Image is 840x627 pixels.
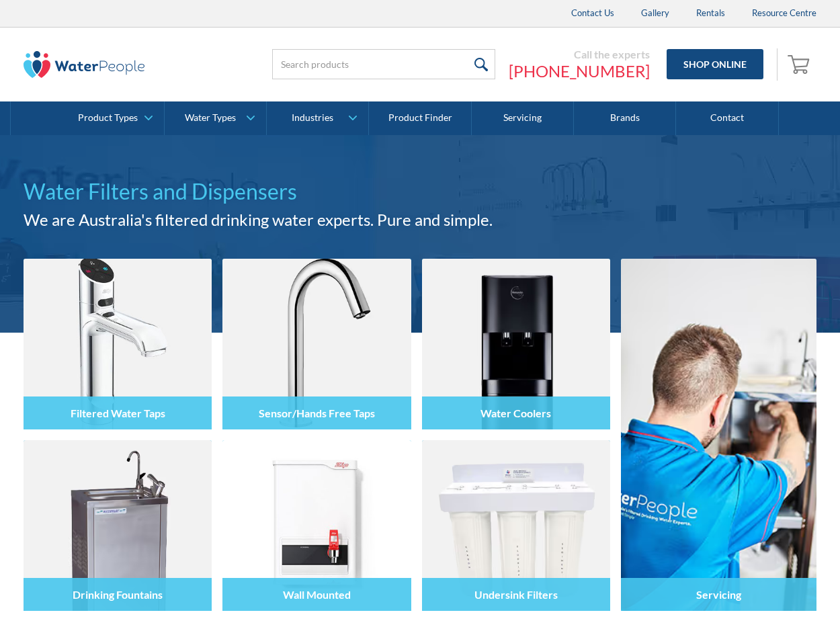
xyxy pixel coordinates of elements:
input: Search products [272,49,495,79]
img: Water Coolers [422,259,610,429]
a: Servicing [621,259,816,611]
img: The Water People [24,51,144,78]
img: Sensor/Hands Free Taps [222,259,411,429]
div: Water Types [185,112,236,124]
a: Industries [267,101,368,135]
a: Product Types [62,101,163,135]
img: shopping cart [788,53,813,75]
a: Shop Online [667,49,763,79]
div: Call the experts [509,48,650,61]
a: Brands [574,101,676,135]
img: Drinking Fountains [24,440,212,611]
h4: Water Coolers [480,407,551,419]
h4: Wall Mounted [283,588,351,601]
a: Contact [676,101,778,135]
h4: Sensor/Hands Free Taps [259,407,375,419]
img: Undersink Filters [422,440,610,611]
h4: Undersink Filters [474,588,558,601]
div: Product Types [78,112,138,124]
a: Open empty cart [784,48,816,81]
div: Industries [292,112,333,124]
a: [PHONE_NUMBER] [509,61,650,81]
h4: Drinking Fountains [73,588,163,601]
a: Servicing [472,101,574,135]
img: Filtered Water Taps [24,259,212,429]
h4: Filtered Water Taps [71,407,165,419]
img: Wall Mounted [222,440,411,611]
a: Product Finder [369,101,471,135]
a: Water Types [165,101,266,135]
h4: Servicing [696,588,741,601]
